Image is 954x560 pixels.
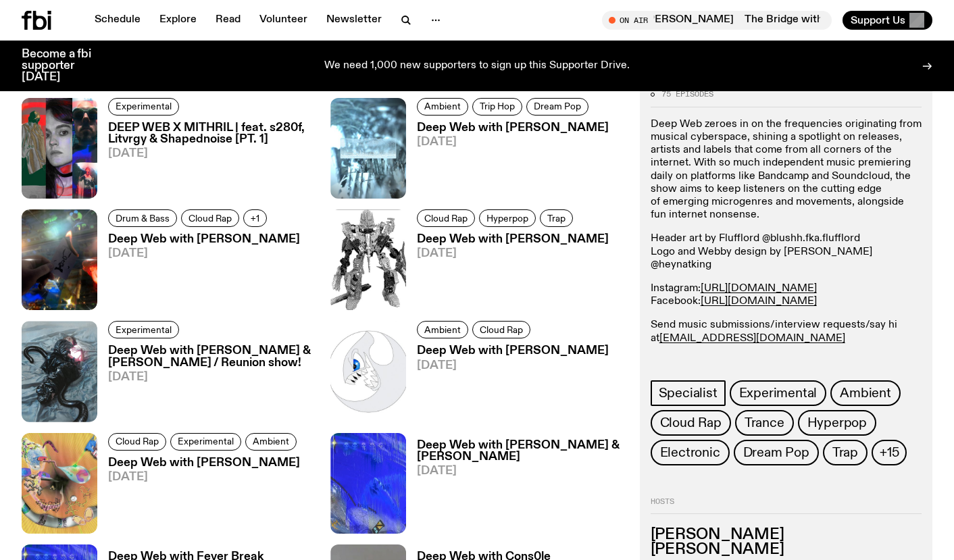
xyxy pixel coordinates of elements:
span: Electronic [660,445,720,460]
a: Dream Pop [526,98,588,116]
span: Ambient [424,325,461,335]
a: Ambient [830,380,901,406]
p: Header art by Flufflord @blushh.fka.flufflord Logo and Webby design by [PERSON_NAME] @heynatking [651,232,922,272]
a: [EMAIL_ADDRESS][DOMAIN_NAME] [659,332,845,343]
a: Dream Pop [734,440,819,465]
span: [DATE] [417,465,623,477]
a: DEEP WEB X MITHRIL | feat. s280f, Litvrgy & Shapednoise [PT. 1][DATE] [97,122,314,199]
p: Deep Web zeroes in on the frequencies originating from musical cyberspace, shining a spotlight on... [651,118,922,222]
span: Specialist [659,386,718,401]
a: Deep Web with [PERSON_NAME][DATE] [406,234,609,310]
a: [URL][DOMAIN_NAME] [701,283,817,294]
h3: [PERSON_NAME] [651,542,922,557]
h3: Deep Web with [PERSON_NAME] [108,234,300,245]
span: Trap [832,445,858,460]
a: Explore [151,11,205,30]
span: Experimental [116,101,172,111]
span: 75 episodes [661,91,713,98]
a: Experimental [170,433,241,451]
p: Send music submissions/interview requests/say hi at @spider_of_kn0ts @drumlesstrance [651,319,922,371]
h3: Deep Web with [PERSON_NAME] [417,345,609,357]
span: +1 [251,213,259,223]
a: Experimental [108,321,179,338]
span: Cloud Rap [424,213,468,223]
a: [URL][DOMAIN_NAME] [701,296,817,307]
h3: Deep Web with [PERSON_NAME] & [PERSON_NAME] [417,440,623,463]
a: Deep Web with [PERSON_NAME][DATE] [97,234,300,310]
a: Volunteer [251,11,316,30]
span: +15 [880,445,899,460]
span: Cloud Rap [189,213,232,223]
h3: Deep Web with [PERSON_NAME] [417,122,609,134]
a: Ambient [245,433,297,451]
a: Cloud Rap [417,209,475,227]
span: Trap [547,213,566,223]
span: [DATE] [108,472,301,483]
a: Electronic [651,440,730,465]
h2: Hosts [651,498,922,514]
button: On AirThe Bridge with [PERSON_NAME]The Bridge with [PERSON_NAME] [602,11,832,30]
a: Deep Web with [PERSON_NAME] & [PERSON_NAME] / Reunion show![DATE] [97,345,314,422]
span: Experimental [739,386,818,401]
span: Hyperpop [807,415,867,430]
span: [DATE] [417,360,609,372]
span: Cloud Rap [660,415,722,430]
a: Trap [540,209,573,227]
span: Ambient [253,436,289,447]
span: Trance [745,415,784,430]
button: +15 [872,440,907,465]
button: Support Us [843,11,932,30]
a: Schedule [86,11,149,30]
h3: [PERSON_NAME] [651,528,922,542]
a: Experimental [730,380,827,406]
a: Experimental [108,98,179,116]
a: Deep Web with [PERSON_NAME][DATE] [406,345,609,422]
span: Dream Pop [534,101,581,111]
a: Deep Web with [PERSON_NAME] & [PERSON_NAME][DATE] [406,440,623,534]
span: Experimental [178,436,234,447]
a: Deep Web with [PERSON_NAME][DATE] [97,457,301,534]
span: Cloud Rap [116,436,159,447]
a: Trance [735,410,794,436]
a: Cloud Rap [651,410,731,436]
p: We need 1,000 new supporters to sign up this Supporter Drive. [324,60,630,72]
img: An abstract artwork, in bright blue with amorphous shapes, illustrated shimmers and small drawn c... [330,433,406,534]
a: Ambient [417,321,468,338]
span: Cloud Rap [480,325,523,335]
a: Trap [823,440,868,465]
a: Read [207,11,249,30]
span: [DATE] [108,248,300,259]
span: [DATE] [108,372,314,383]
a: Drum & Bass [108,209,177,227]
a: Specialist [651,380,726,406]
h3: DEEP WEB X MITHRIL | feat. s280f, Litvrgy & Shapednoise [PT. 1] [108,122,314,145]
span: Dream Pop [743,445,809,460]
h3: Deep Web with [PERSON_NAME] [108,457,301,469]
span: Ambient [840,386,891,401]
span: [DATE] [417,248,609,259]
span: Support Us [851,14,905,26]
a: Deep Web with [PERSON_NAME][DATE] [406,122,609,199]
span: Ambient [424,101,461,111]
a: Trip Hop [472,98,522,116]
span: Experimental [116,325,172,335]
span: [DATE] [108,148,314,159]
h3: Deep Web with [PERSON_NAME] & [PERSON_NAME] / Reunion show! [108,345,314,368]
a: Hyperpop [798,410,876,436]
a: Cloud Rap [108,433,166,451]
a: Cloud Rap [181,209,239,227]
a: Hyperpop [479,209,536,227]
span: Hyperpop [486,213,528,223]
button: +1 [243,209,267,227]
a: Newsletter [318,11,390,30]
h3: Deep Web with [PERSON_NAME] [417,234,609,245]
h3: Become a fbi supporter [DATE] [22,49,108,83]
p: Instagram: Facebook: [651,282,922,308]
a: Ambient [417,98,468,116]
span: Trip Hop [480,101,515,111]
span: Drum & Bass [116,213,170,223]
span: [DATE] [417,136,609,148]
a: Cloud Rap [472,321,530,338]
